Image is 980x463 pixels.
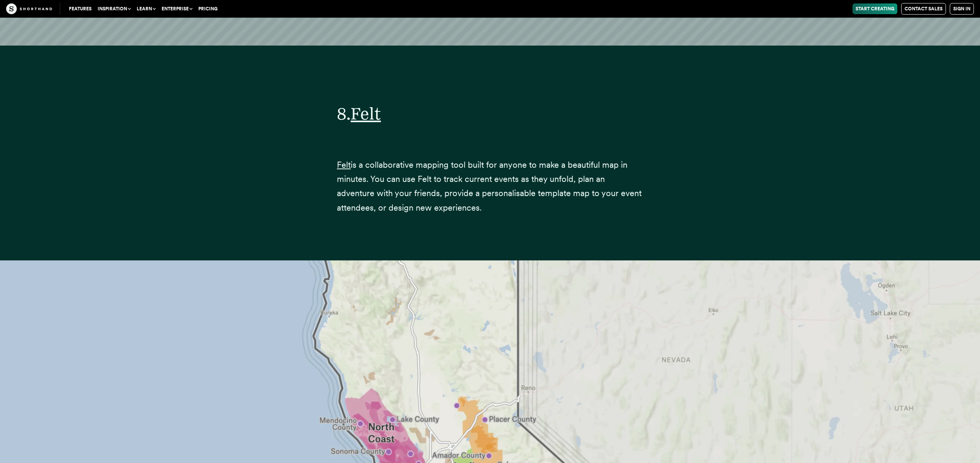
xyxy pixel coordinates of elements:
img: The Craft [6,3,52,14]
a: Start Creating [853,3,897,14]
a: Sign in [950,3,974,15]
button: Enterprise [158,3,195,14]
span: 8. [337,103,351,124]
p: is a collaborative mapping tool built for anyone to make a beautiful map in minutes. You can use ... [337,158,643,215]
a: Felt [351,103,381,124]
button: Inspiration [95,3,134,14]
a: Features [66,3,95,14]
button: Learn [134,3,158,14]
a: Felt [337,160,351,170]
a: Pricing [195,3,220,14]
a: Contact Sales [901,3,946,15]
